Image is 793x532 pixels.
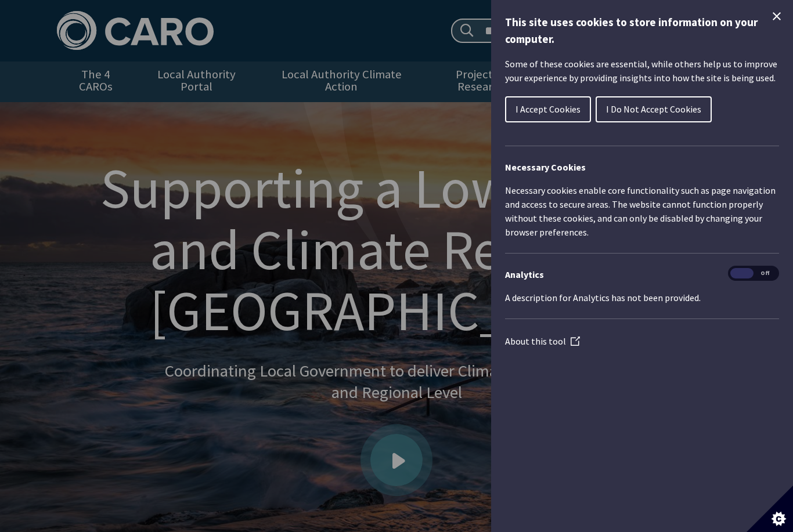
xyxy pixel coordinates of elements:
h3: Analytics [505,267,779,281]
button: I Do Not Accept Cookies [596,96,712,122]
p: Some of these cookies are essential, while others help us to improve your experience by providing... [505,57,779,85]
p: A description for Analytics has not been provided. [505,291,779,305]
button: I Accept Cookies [505,96,591,122]
a: About this tool [505,335,580,347]
button: Set cookie preferences [747,486,793,532]
p: Necessary cookies enable core functionality such as page navigation and access to secure areas. T... [505,183,779,239]
span: Off [754,268,777,279]
span: I Accept Cookies [516,103,581,115]
button: Close Cookie Control [770,9,784,23]
h1: This site uses cookies to store information on your computer. [505,14,779,48]
h2: Necessary Cookies [505,160,779,174]
span: On [730,268,754,279]
span: I Do Not Accept Cookies [606,103,701,115]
